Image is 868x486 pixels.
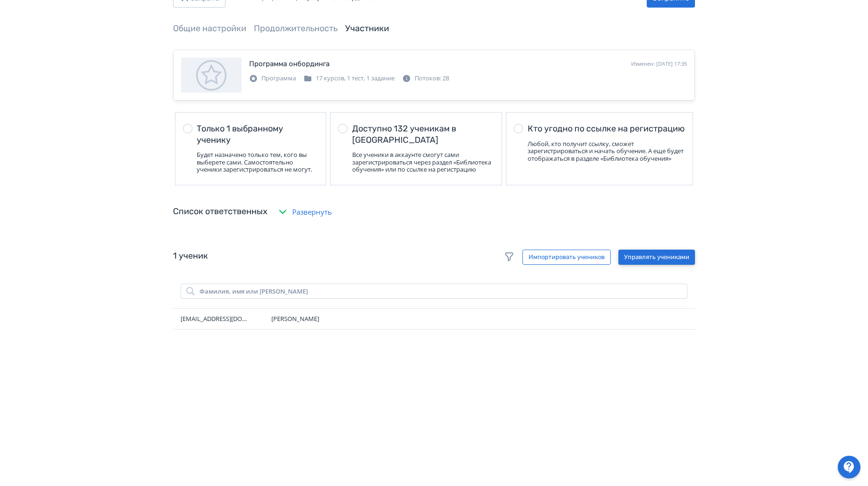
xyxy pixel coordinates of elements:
[249,59,330,69] div: Программа онбординга
[197,151,318,174] div: Будет назначено только тем, кого вы выберете сами. Самостоятельно ученики зарегистрироваться не м...
[528,123,685,134] div: Кто угодно по ссылке на регистрацию
[254,23,338,34] a: Продолжительность
[173,250,695,265] div: 1 ученик
[631,60,687,68] div: Изменен: [DATE] 17:35
[292,207,332,217] span: Развернуть
[173,23,246,34] a: Общие настройки
[345,23,389,34] a: Участники
[173,205,268,218] div: Список ответственных
[618,250,695,265] button: Управлять учениками
[249,74,296,83] div: Программа
[271,314,687,324] div: Дихтяр Есения
[522,250,611,265] button: Импортировать учеников
[181,314,252,324] span: [EMAIL_ADDRESS][DOMAIN_NAME]
[402,74,449,83] div: Потоков: 28
[352,151,494,174] div: Все ученики в аккаунте смогут сами зарегистрироваться через раздел «Библиотека обучения» или по с...
[528,140,685,163] div: Любой, кто получит ссылку, сможет зарегистрироваться и начать обучение. А еще будет отображаться ...
[197,123,318,146] div: Только 1 выбранному ученику
[304,74,395,83] div: 17 курсов, 1 тест, 1 задание
[352,123,494,146] div: Доступно 132 ученикам в [GEOGRAPHIC_DATA]
[275,202,334,221] button: Развернуть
